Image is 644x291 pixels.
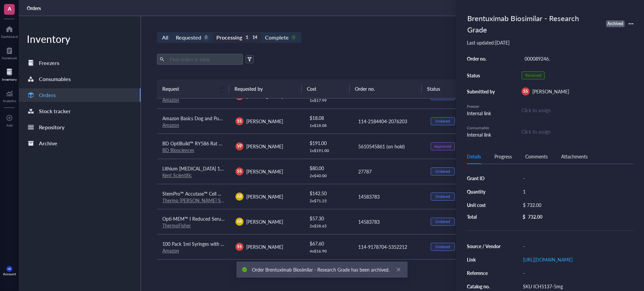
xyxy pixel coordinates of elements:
[467,40,633,46] div: Last updated: [DATE]
[244,35,250,41] div: 1
[525,153,548,160] div: Comments
[467,153,481,160] div: Details
[2,67,17,81] a: Inventory
[520,173,633,183] div: -
[467,283,501,289] div: Catalog no.
[352,159,425,184] td: 27787
[39,106,71,116] div: Stock tracker
[162,85,216,92] span: Request
[252,266,389,273] div: Order Brentuximab Biosimilar - Research Grade has been archived.
[252,35,258,41] div: 14
[237,244,242,250] span: SS
[350,79,422,98] th: Order no.
[8,4,11,13] span: A
[3,88,16,103] a: Analytics
[237,219,242,225] span: AR
[520,187,633,196] div: 1
[162,147,194,153] a: BD Biosciences
[467,214,501,220] div: Total
[246,93,283,99] span: [PERSON_NAME]
[237,194,242,200] span: AR
[310,248,347,254] div: 4 x $ 16.90
[310,215,347,222] div: $ 57.30
[525,73,541,78] div: Received
[435,244,450,249] div: Ordered
[532,88,569,95] span: [PERSON_NAME]
[162,96,179,103] a: Amazon
[19,88,141,102] a: Orders
[162,197,237,204] a: Thermo [PERSON_NAME] Scientific
[352,259,425,284] td: 114-9178704-5352212
[291,35,297,41] div: 0
[162,33,168,42] div: All
[3,99,16,103] div: Analytics
[39,139,57,148] div: Archive
[19,32,141,46] div: Inventory
[157,32,302,43] div: segmented control
[237,143,242,149] span: VP
[358,193,420,200] div: 14583783
[162,115,487,122] span: Amazon Basics Dog and Puppy Pee Pads, 5-Layer Leak-Proof Super Absorbent, Quick-Dry Surface, Pott...
[302,79,350,98] th: Cost
[246,243,283,250] span: [PERSON_NAME]
[19,121,141,134] a: Repository
[162,165,309,172] span: Lithium [MEDICAL_DATA] 100/pk- Microvette® Prepared Micro Tubes
[310,98,347,103] div: 1 x $ 17.99
[520,268,633,278] div: -
[162,215,244,222] span: Opti-MEM™ I Reduced Serum Medium
[39,123,64,132] div: Repository
[467,189,501,195] div: Quantity
[310,114,347,122] div: $ 18.08
[561,153,588,160] div: Attachments
[310,223,347,229] div: 2 x $ 28.65
[523,214,525,220] div: $
[6,123,13,127] div: Add
[310,190,347,197] div: $ 142.50
[19,104,141,118] a: Stock tracker
[467,202,501,208] div: Unit cost
[216,33,242,42] div: Processing
[3,272,16,276] div: Account
[162,190,261,197] span: StemPro™ Accutase™ Cell Dissociation Reagent
[358,118,420,125] div: 114-2184404-2076203
[310,148,347,153] div: 1 x $ 191.00
[435,219,450,224] div: Ordered
[310,164,347,172] div: $ 80.00
[523,88,528,94] span: SS
[435,119,450,124] div: Ordered
[1,24,18,39] a: Dashboard
[352,184,425,209] td: 14583783
[523,256,573,263] a: [URL][DOMAIN_NAME]
[162,222,191,229] a: ThermoFisher
[467,72,497,78] div: Status
[39,90,56,100] div: Orders
[237,168,242,174] span: SS
[162,172,192,178] a: Kent Scientific
[246,193,283,200] span: [PERSON_NAME]
[520,241,633,251] div: -
[246,143,283,150] span: [PERSON_NAME]
[19,56,141,70] a: Freezers
[1,34,18,39] div: Dashboard
[229,79,301,98] th: Requested by
[162,140,261,147] span: BD OptiBuild™ RY586 Rat Anti-Mouse TSPAN8
[358,218,420,225] div: 14583783
[435,194,450,199] div: Ordered
[396,267,401,272] span: close
[246,218,283,225] span: [PERSON_NAME]
[358,243,420,250] div: 114-9178704-5352212
[467,270,501,276] div: Reference
[2,77,17,81] div: Inventory
[39,74,71,84] div: Consumables
[162,122,179,128] a: Amazon
[162,247,179,254] a: Amazon
[520,200,631,210] div: $ 732.00
[464,11,602,37] div: Brentuximab Biosimilar - Research Grade
[467,88,497,94] div: Submitted by
[467,243,501,249] div: Source / Vendor
[246,168,283,175] span: [PERSON_NAME]
[310,240,347,247] div: $ 67.60
[528,214,542,220] div: 732.00
[310,123,347,128] div: 1 x $ 18.08
[265,33,288,42] div: Complete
